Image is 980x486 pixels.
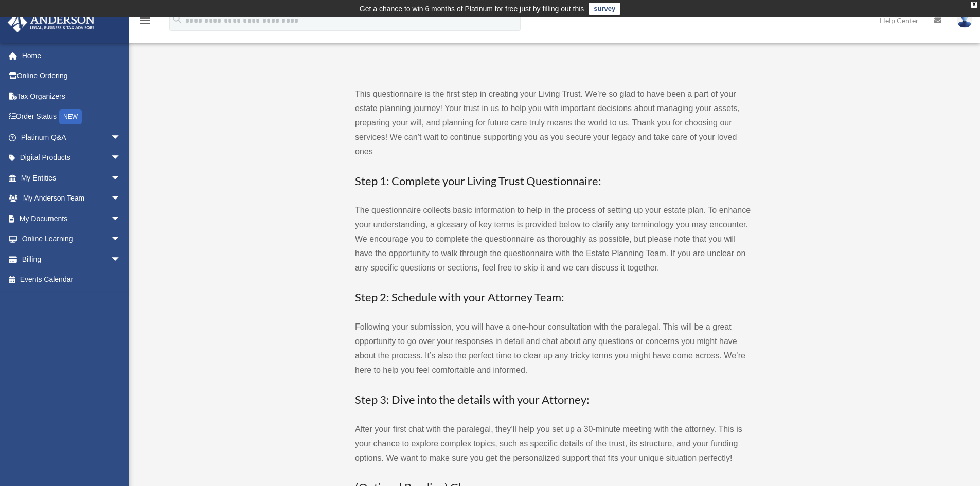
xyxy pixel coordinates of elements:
p: This questionnaire is the first step in creating your Living Trust. We’re so glad to have been a ... [355,87,751,159]
span: arrow_drop_down [111,168,131,189]
h3: Step 3: Dive into the details with your Attorney: [355,392,751,408]
a: Tax Organizers [7,86,136,106]
a: Events Calendar [7,269,136,290]
span: arrow_drop_down [111,249,131,270]
a: Order StatusNEW [7,106,136,128]
i: menu [139,14,151,27]
div: Get a chance to win 6 months of Platinum for free just by filling out this [360,3,584,15]
p: After your first chat with the paralegal, they’ll help you set up a 30-minute meeting with the at... [355,422,751,465]
span: arrow_drop_down [111,188,131,209]
a: My Documentsarrow_drop_down [7,208,136,229]
a: Billingarrow_drop_down [7,249,136,269]
div: close [971,2,977,8]
p: Following your submission, you will have a one-hour consultation with the paralegal. This will be... [355,320,751,377]
a: Online Learningarrow_drop_down [7,229,136,249]
a: Digital Productsarrow_drop_down [7,148,136,168]
a: Home [7,45,136,66]
span: arrow_drop_down [111,208,131,229]
a: My Anderson Teamarrow_drop_down [7,188,136,209]
a: Platinum Q&Aarrow_drop_down [7,127,136,148]
a: Online Ordering [7,66,136,86]
span: arrow_drop_down [111,127,131,148]
a: menu [139,18,151,27]
img: Anderson Advisors Platinum Portal [5,12,98,32]
img: User Pic [957,13,972,28]
h3: Step 2: Schedule with your Attorney Team: [355,290,751,305]
span: arrow_drop_down [111,148,131,169]
a: My Entitiesarrow_drop_down [7,168,136,188]
p: The questionnaire collects basic information to help in the process of setting up your estate pla... [355,203,751,275]
h3: Step 1: Complete your Living Trust Questionnaire: [355,173,751,189]
i: search [172,14,183,25]
div: NEW [59,109,82,124]
a: survey [589,3,620,15]
span: arrow_drop_down [111,229,131,250]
